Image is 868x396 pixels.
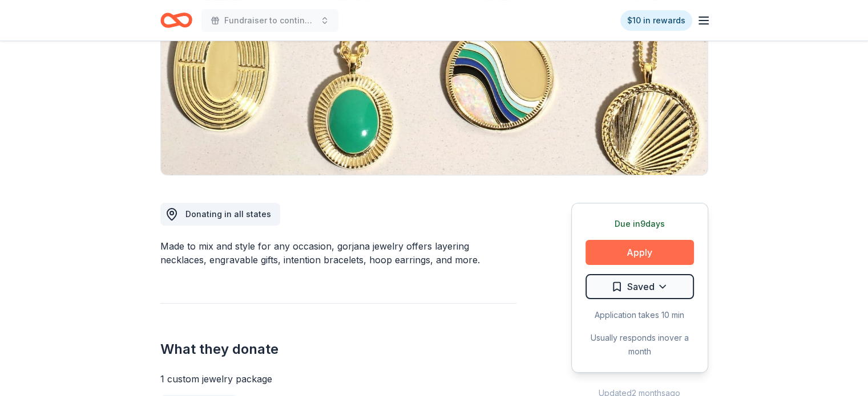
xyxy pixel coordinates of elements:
[185,209,271,219] span: Donating in all states
[160,372,516,386] div: 1 custom jewelry package
[586,308,694,322] div: Application takes 10 min
[620,10,692,31] a: $10 in rewards
[160,7,192,34] a: Home
[586,274,694,299] button: Saved
[586,240,694,265] button: Apply
[586,331,694,358] div: Usually responds in over a month
[627,279,655,294] span: Saved
[224,14,316,27] span: Fundraiser to continue KIDpreneur Marketplaces
[586,217,694,231] div: Due in 9 days
[201,9,338,32] button: Fundraiser to continue KIDpreneur Marketplaces
[160,340,516,358] h2: What they donate
[160,239,516,267] div: Made to mix and style for any occasion, gorjana jewelry offers layering necklaces, engravable gif...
